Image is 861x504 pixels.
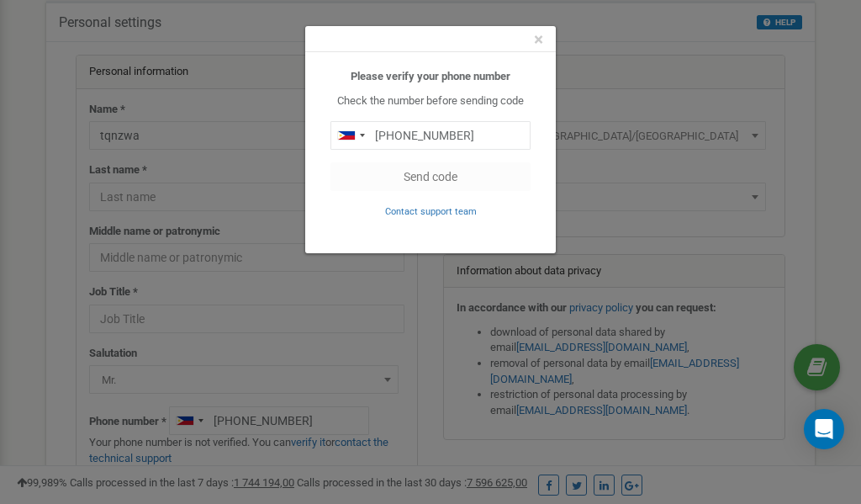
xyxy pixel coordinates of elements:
[534,29,543,50] span: ×
[351,70,510,82] b: Please verify your phone number
[330,93,531,109] p: Check the number before sending code
[331,122,370,149] div: Telephone country code
[330,162,531,191] button: Send code
[385,206,477,217] small: Contact support team
[534,31,543,49] button: Close
[385,204,477,217] a: Contact support team
[804,409,844,449] div: Open Intercom Messenger
[330,121,531,150] input: 0905 123 4567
